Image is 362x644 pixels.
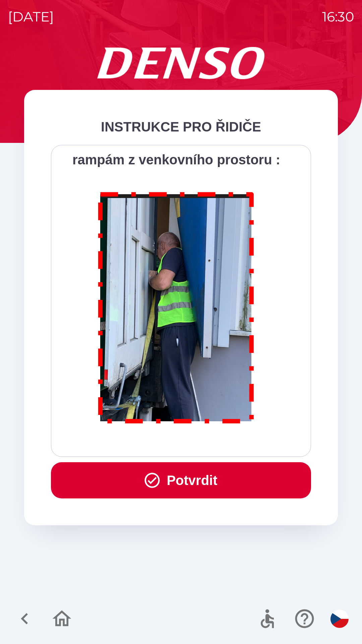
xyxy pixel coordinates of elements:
[330,610,349,628] img: cs flag
[51,462,311,498] button: Potvrdit
[322,7,354,27] p: 16:30
[51,117,311,137] div: INSTRUKCE PRO ŘIDIČE
[8,7,54,27] p: [DATE]
[24,47,338,79] img: Logo
[90,183,262,430] img: M8MNayrTL6gAAAABJRU5ErkJggg==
